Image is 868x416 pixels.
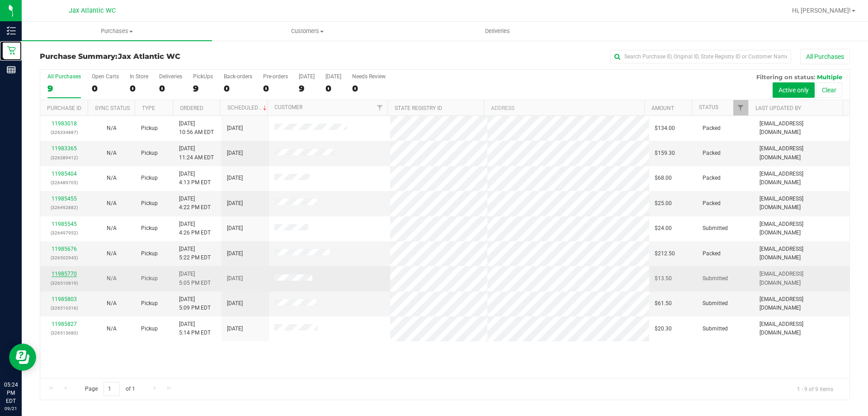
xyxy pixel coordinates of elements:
[141,249,158,258] span: Pickup
[274,104,302,110] a: Customer
[52,171,77,177] a: 11985404
[22,27,212,35] span: Purchases
[325,73,341,80] div: [DATE]
[107,274,117,283] button: N/A
[703,199,721,208] span: Packed
[52,271,77,277] a: 11985770
[107,125,117,131] span: Not Applicable
[402,22,593,41] a: Deliveries
[759,245,844,262] span: [EMAIL_ADDRESS][DOMAIN_NAME]
[141,224,158,233] span: Pickup
[4,381,18,405] p: 05:24 PM EDT
[263,83,288,94] div: 0
[790,382,840,396] span: 1 - 9 of 9 items
[52,246,77,252] a: 11985676
[373,100,387,115] a: Filter
[703,274,728,283] span: Submitted
[107,250,117,257] span: Not Applicable
[227,124,243,133] span: [DATE]
[179,170,211,187] span: [DATE] 4:13 PM EDT
[107,325,117,332] span: Not Applicable
[610,50,791,63] input: Search Purchase ID, Original ID, State Registry ID or Customer Name...
[9,344,36,371] iframe: Resource center
[395,105,442,111] a: State Registry ID
[703,224,728,233] span: Submitted
[52,120,77,127] a: 11983018
[142,105,155,111] a: Type
[817,73,842,81] span: Multiple
[107,174,117,182] button: N/A
[179,270,211,287] span: [DATE] 5:05 PM EDT
[179,245,211,262] span: [DATE] 5:22 PM EDT
[7,26,16,35] inline-svg: Inventory
[179,120,214,137] span: [DATE] 10:56 AM EDT
[651,105,674,111] a: Amount
[52,145,77,152] a: 11983365
[484,100,644,116] th: Address
[655,174,672,182] span: $68.00
[699,104,718,110] a: Status
[159,83,182,94] div: 0
[118,52,180,61] span: Jax Atlantic WC
[703,249,721,258] span: Packed
[4,405,18,412] p: 09/21
[107,124,117,133] button: N/A
[224,73,252,80] div: Back-orders
[759,270,844,287] span: [EMAIL_ADDRESS][DOMAIN_NAME]
[299,73,315,80] div: [DATE]
[52,221,77,227] a: 11985545
[107,224,117,233] button: N/A
[40,53,310,61] h3: Purchase Summary:
[107,299,117,308] button: N/A
[47,83,81,94] div: 9
[193,73,213,80] div: PickUps
[759,144,844,162] span: [EMAIL_ADDRESS][DOMAIN_NAME]
[227,174,243,182] span: [DATE]
[92,73,119,80] div: Open Carts
[299,83,315,94] div: 9
[130,83,148,94] div: 0
[325,83,341,94] div: 0
[107,275,117,282] span: Not Applicable
[179,320,211,337] span: [DATE] 5:14 PM EDT
[46,329,82,337] p: (326513680)
[141,274,158,283] span: Pickup
[759,195,844,212] span: [EMAIL_ADDRESS][DOMAIN_NAME]
[107,150,117,156] span: Not Applicable
[816,82,842,98] button: Clear
[792,7,851,14] span: Hi, [PERSON_NAME]!
[7,46,16,55] inline-svg: Retail
[179,144,214,162] span: [DATE] 11:24 AM EDT
[46,279,82,287] p: (326510819)
[141,325,158,333] span: Pickup
[227,325,243,333] span: [DATE]
[224,83,252,94] div: 0
[703,174,721,182] span: Packed
[703,124,721,133] span: Packed
[69,7,116,14] span: Jax Atlantic WC
[473,27,522,35] span: Deliveries
[46,178,82,187] p: (326489705)
[352,73,386,80] div: Needs Review
[77,382,142,396] span: Page of 1
[227,105,269,111] a: Scheduled
[759,220,844,237] span: [EMAIL_ADDRESS][DOMAIN_NAME]
[46,253,82,262] p: (326502943)
[227,199,243,208] span: [DATE]
[107,149,117,158] button: N/A
[703,325,728,333] span: Submitted
[46,304,82,312] p: (326510316)
[107,175,117,181] span: Not Applicable
[141,199,158,208] span: Pickup
[46,128,82,137] p: (326334887)
[773,82,815,98] button: Active only
[655,224,672,233] span: $24.00
[52,296,77,302] a: 11985803
[46,229,82,237] p: (326497952)
[759,170,844,187] span: [EMAIL_ADDRESS][DOMAIN_NAME]
[141,299,158,308] span: Pickup
[655,124,675,133] span: $134.00
[107,300,117,306] span: Not Applicable
[227,274,243,283] span: [DATE]
[227,224,243,233] span: [DATE]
